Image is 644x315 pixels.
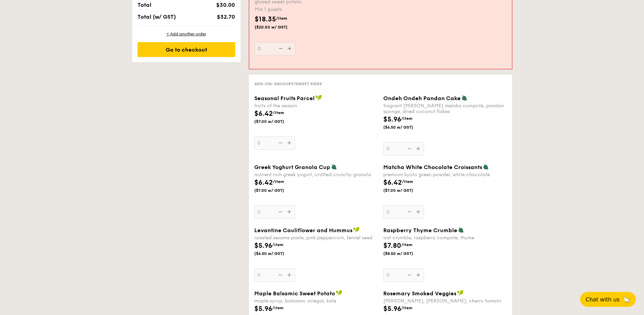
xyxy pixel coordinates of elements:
[331,164,337,170] img: icon-vegetarian.fe4039eb.svg
[254,242,272,250] span: $5.96
[217,14,235,20] span: $32.70
[254,110,273,118] span: $6.42
[137,31,235,37] div: + Add another order
[254,172,378,178] div: nutrient rich greek yogurt, crafted crunchy granola
[383,179,402,187] span: $6.42
[254,81,322,86] span: Add-on: Savoury/Sweet Sides
[254,179,273,187] span: $6.42
[383,251,429,256] span: ($8.50 w/ GST)
[457,290,464,296] img: icon-vegan.f8ff3823.svg
[137,14,176,20] span: Total (w/ GST)
[383,290,456,297] span: Rosemary Smoked Veggies
[254,227,352,234] span: Levantine Cauliflower and Hummus
[383,298,507,304] div: [PERSON_NAME], [PERSON_NAME], cherry tomato
[137,2,151,8] span: Total
[273,179,284,184] span: /item
[254,235,378,241] div: roasted sesame paste, pink peppercorn, fennel seed
[383,115,401,124] span: $5.96
[254,290,335,297] span: Maple Balsamic Sweet Potato
[255,15,276,23] span: $18.35
[383,188,429,193] span: ($7.00 w/ GST)
[315,95,322,101] img: icon-vegan.f8ff3823.svg
[254,298,378,304] div: maple syrup, balsamic vinegar, kale
[401,116,412,121] span: /item
[580,292,636,307] button: Chat with us🦙
[383,164,482,170] span: Matcha White Chocolate Croissants
[254,305,272,313] span: $5.96
[255,24,301,30] span: ($20.00 w/ GST)
[273,110,284,115] span: /item
[586,296,620,303] span: Chat with us
[254,119,300,124] span: ($7.00 w/ GST)
[336,290,343,296] img: icon-vegan.f8ff3823.svg
[254,251,300,256] span: ($6.50 w/ GST)
[272,305,283,310] span: /item
[383,227,457,234] span: Raspberry Thyme Crumble
[461,95,467,101] img: icon-vegetarian.fe4039eb.svg
[137,42,235,57] div: Go to checkout
[254,103,378,109] div: fruits of the season
[383,125,429,130] span: ($6.50 w/ GST)
[254,164,330,170] span: Greek Yoghurt Granola Cup
[383,305,401,313] span: $5.96
[254,95,315,101] span: Seasonal Fruits Parcel
[402,179,413,184] span: /item
[383,235,507,241] div: oat crumble, raspberry compote, thyme
[383,95,461,101] span: Ondeh Ondeh Pandan Cake
[272,242,283,247] span: /item
[622,296,630,303] span: 🦙
[401,242,412,247] span: /item
[458,227,464,233] img: icon-vegetarian.fe4039eb.svg
[383,242,401,250] span: $7.80
[353,227,360,233] img: icon-vegan.f8ff3823.svg
[255,6,378,13] div: Min 1 guests
[483,164,489,170] img: icon-vegetarian.fe4039eb.svg
[383,103,507,114] div: fragrant [PERSON_NAME] melaka compote, pandan sponge, dried coconut flakes
[216,2,235,8] span: $30.00
[254,188,300,193] span: ($7.00 w/ GST)
[401,305,412,310] span: /item
[383,172,507,178] div: premium kyoto green powder, white chocolate
[276,16,287,21] span: /item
